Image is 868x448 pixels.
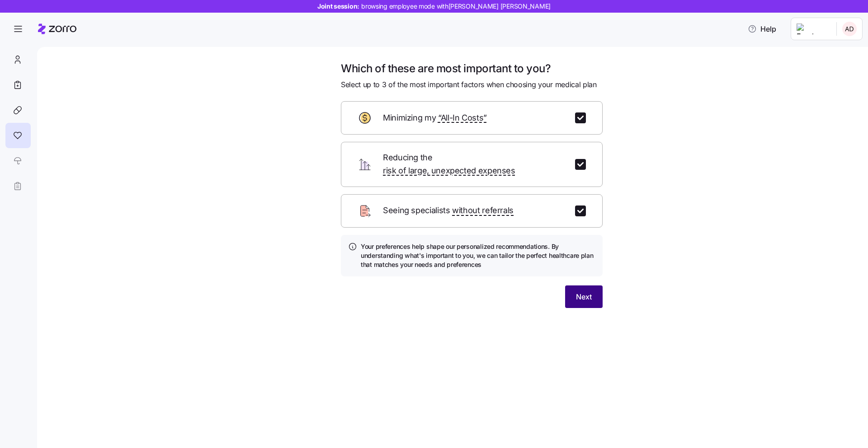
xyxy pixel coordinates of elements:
[452,204,514,217] span: without referrals
[576,291,592,302] span: Next
[842,22,857,36] img: 8d402169140c6430b5dca109281aeb30
[797,23,829,34] img: Employer logo
[748,23,776,34] span: Help
[361,2,551,11] span: browsing employee mode with [PERSON_NAME] [PERSON_NAME]
[383,112,487,125] span: Minimizing my
[438,112,487,125] span: “All-In Costs”
[383,151,564,177] span: Reducing the
[741,20,783,38] button: Help
[341,79,597,90] span: Select up to 3 of the most important factors when choosing your medical plan
[383,204,514,217] span: Seeing specialists
[317,2,551,11] span: Joint session:
[565,285,603,308] button: Next
[361,242,595,270] h4: Your preferences help shape our personalized recommendations. By understanding what's important t...
[341,61,603,75] h1: Which of these are most important to you?
[383,164,515,177] span: risk of large, unexpected expenses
